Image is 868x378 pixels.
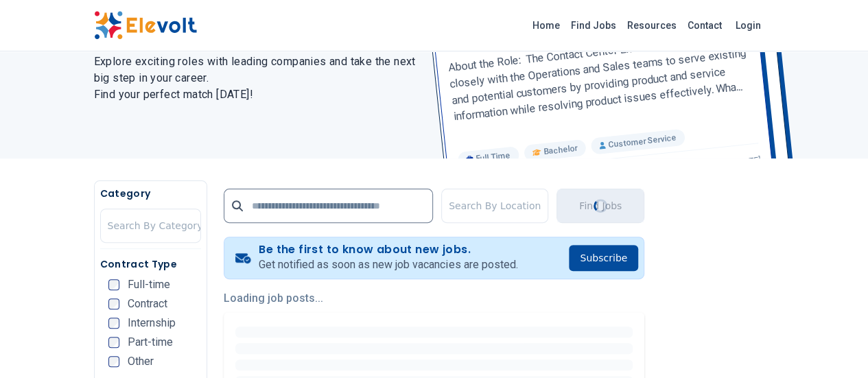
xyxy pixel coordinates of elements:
span: Full-time [128,279,170,290]
a: Contact [682,14,727,36]
p: Loading job posts... [224,290,644,307]
input: Other [108,356,119,367]
a: Find Jobs [565,14,622,36]
a: Home [527,14,565,36]
button: Find JobsLoading... [556,189,644,223]
span: Part-time [128,337,173,348]
img: Elevolt [94,11,197,40]
div: Loading... [591,196,610,215]
a: Resources [622,14,682,36]
p: Get notified as soon as new job vacancies are posted. [259,257,517,273]
input: Full-time [108,279,119,290]
input: Internship [108,318,119,329]
h5: Contract Type [100,257,201,271]
span: Other [128,356,154,367]
span: Contract [128,298,167,309]
span: Internship [128,318,176,329]
h4: Be the first to know about new jobs. [259,243,517,257]
input: Part-time [108,337,119,348]
button: Subscribe [569,245,638,271]
h5: Category [100,187,201,200]
a: Login [727,12,769,39]
iframe: Chat Widget [799,312,868,378]
h2: Explore exciting roles with leading companies and take the next big step in your career. Find you... [94,54,418,103]
input: Contract [108,298,119,309]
